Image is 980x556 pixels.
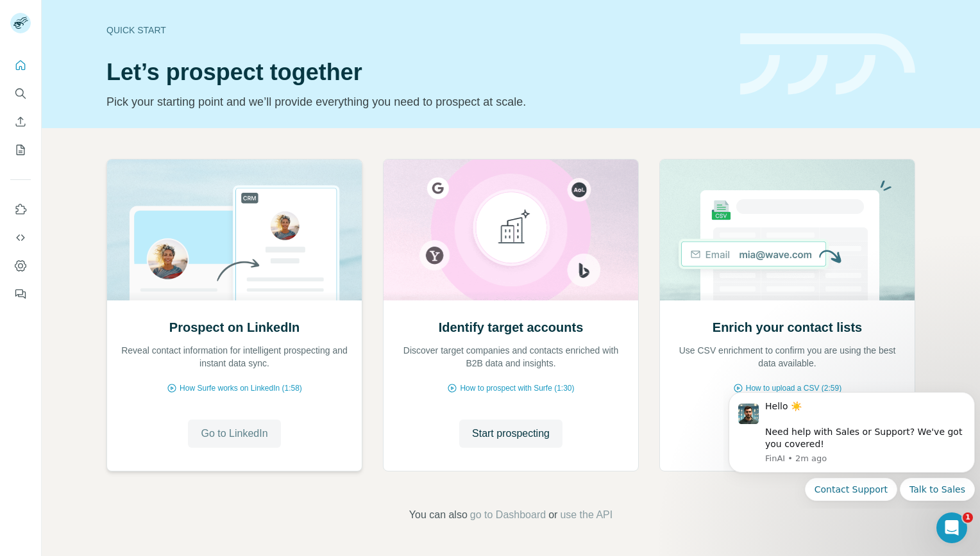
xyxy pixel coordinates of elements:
span: You can also [409,507,468,523]
iframe: Intercom live chat [936,512,967,543]
h2: Identify target accounts [439,318,584,336]
span: 1 [963,512,973,523]
img: Identify target accounts [383,159,639,300]
button: Quick start [10,54,31,77]
div: Quick start [106,24,725,37]
span: Start prospecting [472,426,550,441]
span: Go to LinkedIn [201,426,267,441]
button: Feedback [10,282,31,306]
h2: Enrich your contact lists [713,318,862,336]
button: Search [10,82,31,105]
h2: Prospect on LinkedIn [169,318,300,336]
button: go to Dashboard [470,507,546,523]
button: use the API [560,507,612,523]
p: Reveal contact information for intelligent prospecting and instant data sync. [120,344,349,370]
h1: Let’s prospect together [106,60,725,85]
button: Go to LinkedIn [188,420,280,448]
button: Start prospecting [459,420,562,448]
p: Pick your starting point and we’ll provide everything you need to prospect at scale. [106,93,725,111]
button: Enrich CSV [10,110,31,133]
button: Use Surfe on LinkedIn [10,198,31,221]
button: Use Surfe API [10,226,31,249]
button: Dashboard [10,254,31,277]
span: or [548,507,557,523]
p: Discover target companies and contacts enriched with B2B data and insights. [396,344,625,370]
img: Enrich your contact lists [659,159,915,300]
span: How to prospect with Surfe (1:30) [460,382,574,394]
button: My lists [10,138,31,161]
img: Prospect on LinkedIn [106,159,362,300]
img: banner [740,33,915,95]
p: Use CSV enrichment to confirm you are using the best data available. [673,344,902,370]
iframe: Intercom notifications message [723,382,980,509]
span: How Surfe works on LinkedIn (1:58) [180,382,302,394]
